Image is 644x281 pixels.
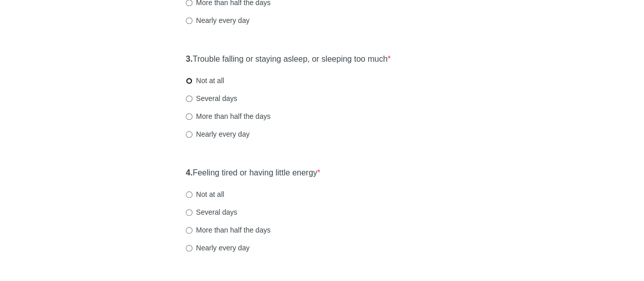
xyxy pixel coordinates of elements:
[186,113,192,120] input: More than half the days
[186,93,237,104] label: Several days
[186,15,249,25] label: Nearly every day
[186,111,270,121] label: More than half the days
[186,95,192,102] input: Several days
[186,225,270,235] label: More than half the days
[186,207,237,217] label: Several days
[186,245,192,251] input: Nearly every day
[186,129,249,139] label: Nearly every day
[186,75,224,86] label: Not at all
[186,17,192,24] input: Nearly every day
[186,191,192,198] input: Not at all
[186,131,192,138] input: Nearly every day
[186,227,192,234] input: More than half the days
[186,209,192,216] input: Several days
[186,168,192,177] strong: 4.
[186,243,249,253] label: Nearly every day
[186,189,224,199] label: Not at all
[186,54,390,65] label: Trouble falling or staying asleep, or sleeping too much
[186,78,192,84] input: Not at all
[186,55,192,63] strong: 3.
[186,167,320,179] label: Feeling tired or having little energy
